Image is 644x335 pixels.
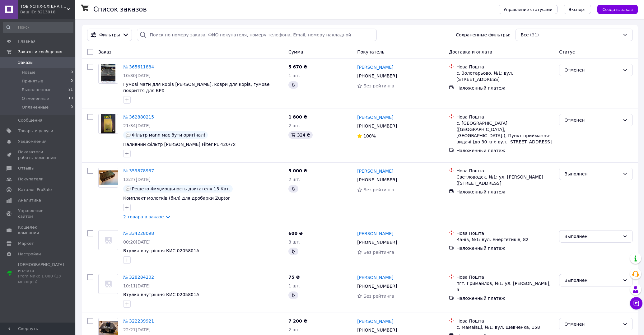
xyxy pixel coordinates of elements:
[288,73,301,78] span: 1 шт.
[530,32,539,37] span: (31)
[71,78,73,84] span: 0
[363,83,394,88] span: Без рейтинга
[564,321,620,328] div: Отменен
[3,22,73,33] input: Поиск
[288,275,300,280] span: 75 ₴
[456,114,554,120] div: Нова Пошта
[98,49,111,54] span: Заказ
[356,238,398,247] div: [PHONE_NUMBER]
[123,64,154,69] a: № 365611884
[123,231,154,236] a: № 334228098
[357,230,393,237] a: [PERSON_NAME]
[357,114,393,120] a: [PERSON_NAME]
[591,7,638,12] a: Создать заказ
[456,64,554,70] div: Нова Пошта
[18,60,33,65] span: Заказы
[123,248,199,253] a: Втулка внутрішня КИС 0205801А
[18,273,64,285] div: Prom микс 1 000 (13 месяцев)
[499,5,558,14] button: Управление статусами
[357,168,393,174] a: [PERSON_NAME]
[98,230,118,250] a: Фото товару
[456,147,554,154] div: Наложенный платеж
[288,49,303,54] span: Сумма
[564,5,591,14] button: Экспорт
[569,7,586,12] span: Экспорт
[68,87,73,93] span: 21
[559,49,575,54] span: Статус
[18,241,34,246] span: Маркет
[456,85,554,91] div: Наложенный платеж
[123,292,199,297] a: Втулка внутрішня КИС 0205801А
[449,49,492,54] span: Доставка и оплата
[22,105,49,110] span: Оплаченные
[123,196,230,201] a: Комплект молотків (бил) для дробарки Zuptor
[288,319,307,323] span: 7 200 ₴
[356,326,398,334] div: [PHONE_NUMBER]
[22,70,35,75] span: Новые
[288,114,307,119] span: 1 800 ₴
[98,114,118,134] a: Фото товару
[456,274,554,280] div: Нова Пошта
[123,214,164,219] a: 2 товара в заказе
[356,175,398,184] div: [PHONE_NUMBER]
[101,114,116,133] img: Фото товару
[123,327,151,332] span: 22:27[DATE]
[288,231,303,236] span: 600 ₴
[123,73,151,78] span: 10:30[DATE]
[456,230,554,236] div: Нова Пошта
[99,170,118,185] img: Фото товару
[93,6,147,13] h1: Список заказов
[98,168,118,188] a: Фото товару
[456,280,554,293] div: пгт. Гримайлов, №1: ул. [PERSON_NAME], 5
[356,282,398,291] div: [PHONE_NUMBER]
[357,318,393,324] a: [PERSON_NAME]
[288,64,307,69] span: 5 670 ₴
[18,118,42,123] span: Сообщения
[288,283,301,288] span: 1 шт.
[123,240,151,244] span: 00:20[DATE]
[101,64,116,83] img: Фото товару
[22,96,49,101] span: Отмененные
[288,327,301,332] span: 2 шт.
[123,177,151,182] span: 13:27[DATE]
[132,186,230,191] span: Решето 4мм,мощьность двигателя 15 Квт.
[123,168,154,173] a: № 359878937
[18,39,35,44] span: Главная
[456,318,554,324] div: Нова Пошта
[18,208,58,219] span: Управление сайтом
[18,225,58,236] span: Кошелек компании
[456,189,554,195] div: Наложенный платеж
[564,67,620,73] div: Отменен
[123,114,154,119] a: № 362880215
[564,277,620,284] div: Выполнен
[123,123,151,128] span: 21:34[DATE]
[18,262,64,285] span: [DEMOGRAPHIC_DATA] и счета
[456,295,554,301] div: Наложенный платеж
[357,274,393,281] a: [PERSON_NAME]
[357,64,393,70] a: [PERSON_NAME]
[564,233,620,240] div: Выполнен
[456,174,554,186] div: Светловодск, №1: ул. [PERSON_NAME] ([STREET_ADDRESS]
[123,319,154,323] a: № 322239921
[123,142,236,147] a: Паливний фільтр [PERSON_NAME] Filter PL 420/7x
[597,5,638,14] button: Создать заказ
[504,7,553,12] span: Управление статусами
[20,4,67,9] span: ТОВ УСПІХ-СХІДНА УКРАЇНА
[18,176,44,182] span: Покупатели
[123,275,154,280] a: № 328284202
[456,245,554,251] div: Наложенный платеж
[68,96,73,101] span: 10
[22,87,52,93] span: Выполненные
[98,64,118,84] a: Фото товару
[18,128,53,134] span: Товары и услуги
[123,283,151,288] span: 10:11[DATE]
[602,7,633,12] span: Создать заказ
[288,123,301,128] span: 2 шт.
[363,187,394,192] span: Без рейтинга
[18,187,52,193] span: Каталог ProSale
[288,240,301,244] span: 8 шт.
[357,49,385,54] span: Покупатель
